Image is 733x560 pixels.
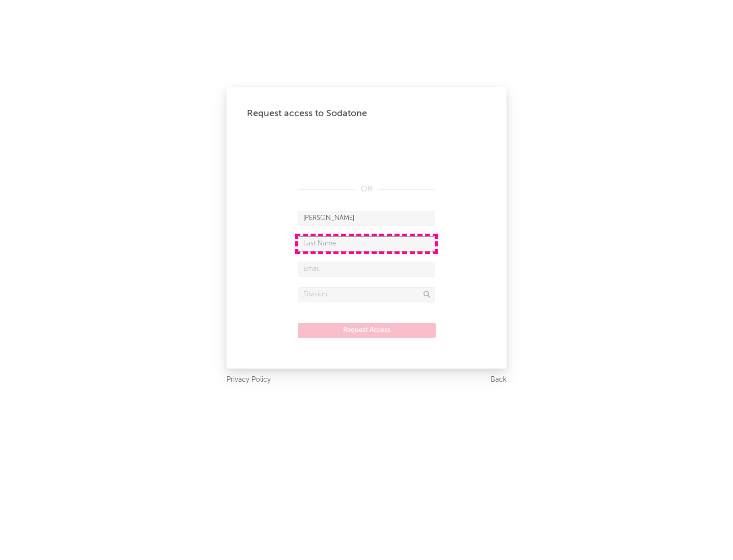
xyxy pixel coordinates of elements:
input: First Name [298,211,435,226]
div: OR [298,183,435,195]
input: Division [298,287,435,302]
a: Privacy Policy [227,374,271,386]
div: Request access to Sodatone [247,107,486,120]
button: Request Access [298,323,436,338]
a: Back [491,374,506,386]
input: Email [298,262,435,277]
input: Last Name [298,236,435,251]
